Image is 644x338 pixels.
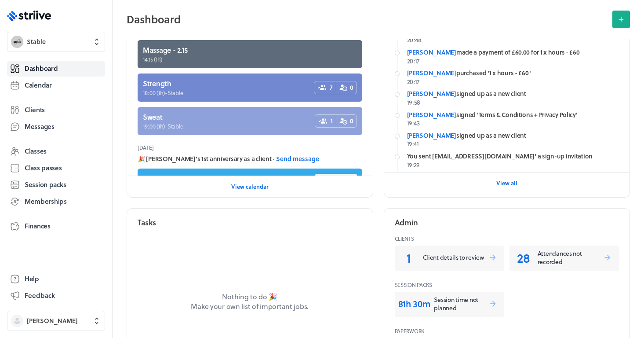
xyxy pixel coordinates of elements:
a: [PERSON_NAME] [407,68,456,77]
p: 81h 30m [398,298,430,310]
p: 19:43 [407,119,619,128]
p: 20:17 [407,57,619,66]
span: 0 [350,117,353,125]
p: 19:58 [407,98,619,107]
a: [PERSON_NAME] [407,48,456,57]
img: Stable [11,36,23,48]
a: Class passes [7,160,105,176]
a: 28Attendances not recorded [509,246,619,271]
a: [PERSON_NAME] [407,131,456,140]
span: Finances [25,221,51,231]
span: Help [25,274,39,283]
a: Finances [7,218,105,234]
div: signed up as a new client [407,89,619,98]
p: 20:17 [407,77,619,86]
span: Class passes [25,163,62,173]
button: View all [496,174,517,192]
span: 1 [331,117,333,125]
a: 1Client details to review [395,246,504,271]
button: Send message [276,154,319,163]
div: 🎉 [PERSON_NAME]'s 1st anniversary as a client [138,154,362,163]
p: Session time not planned [434,295,488,312]
div: signed 'Terms & Conditions + Privacy Policy' [407,110,619,119]
span: · [273,154,274,163]
a: Session packs [7,177,105,193]
a: Memberships [7,194,105,209]
a: [PERSON_NAME] [407,89,456,98]
span: Memberships [25,197,67,206]
div: signed up as a new client [407,131,619,140]
span: Dashboard [25,64,58,73]
header: Paperwork [395,324,619,338]
span: 0 [350,83,353,92]
span: Feedback [25,291,55,300]
span: Classes [25,147,47,156]
a: Classes [7,143,105,159]
span: Session packs [25,180,66,189]
header: Session Packs [395,278,619,292]
a: Calendar [7,77,105,93]
h2: Dashboard [127,11,607,28]
p: 1 [398,249,419,266]
div: purchased '1 x hours - £60' [407,69,619,77]
a: 81h 30mSession time not planned [395,292,504,317]
span: Messages [25,122,55,131]
span: View calendar [231,183,269,191]
a: Clients [7,102,105,118]
a: Help [7,271,105,287]
div: You sent [EMAIL_ADDRESS][DOMAIN_NAME]' a sign-up invitation [407,152,619,161]
p: 19:41 [407,140,619,148]
p: Nothing to do 🎉 Make your own list of important jobs. [179,292,320,312]
h2: Tasks [138,217,156,228]
h2: Admin [395,217,418,228]
a: [PERSON_NAME] [407,110,456,119]
button: StableStable [7,32,105,52]
p: 19:29 [407,161,619,169]
a: Messages [7,119,105,135]
span: Clients [25,105,45,114]
button: Feedback [7,288,105,304]
div: made a payment of £60.00 for 1 x hours - £60 [407,48,619,57]
header: Clients [395,231,619,246]
p: 20:48 [407,36,619,44]
p: 28 [513,249,534,266]
span: Stable [27,37,46,46]
header: [DATE] [138,140,362,154]
button: View calendar [231,178,269,195]
p: Client details to review [423,253,488,262]
span: Calendar [25,81,52,90]
button: Remind [315,174,357,191]
span: 7 [330,83,333,92]
button: [PERSON_NAME] [7,311,105,331]
span: View all [496,179,517,187]
p: Attendances not recorded [538,249,603,266]
span: [PERSON_NAME] [27,316,78,325]
a: Dashboard [7,61,105,77]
